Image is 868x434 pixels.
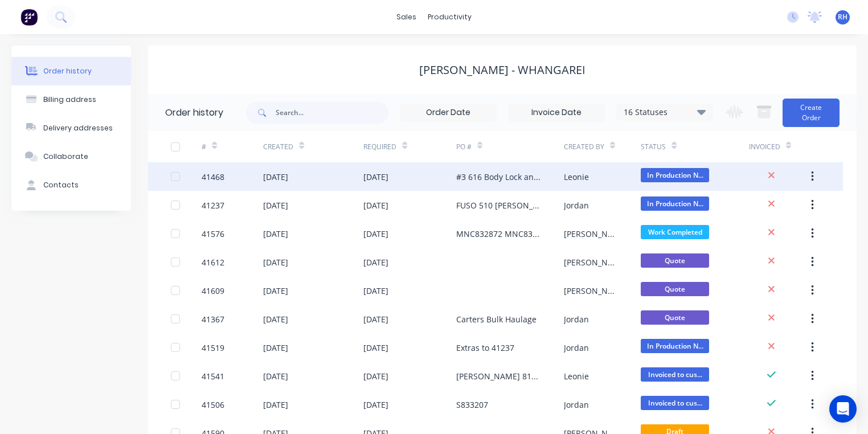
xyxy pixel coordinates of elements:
div: Jordan [564,199,589,211]
span: Invoiced to cus... [641,396,709,410]
div: [DATE] [363,370,388,382]
input: Invoice Date [509,104,604,121]
div: [DATE] [363,228,388,240]
div: Jordan [564,399,589,411]
div: [DATE] [263,199,288,211]
div: [DATE] [363,313,388,325]
div: Jordan [564,342,589,354]
div: [DATE] [363,285,388,297]
div: [DATE] [263,171,288,183]
div: [DATE] [263,342,288,354]
div: # [202,142,206,152]
span: Quote [641,253,709,268]
div: Billing address [43,95,96,105]
div: sales [391,9,422,26]
div: [DATE] [263,399,288,411]
div: [DATE] [263,285,288,297]
div: Jordan [564,313,589,325]
div: FUSO 510 [PERSON_NAME] PO 825751 [456,199,541,211]
button: Contacts [11,171,131,199]
button: Create Order [783,99,840,127]
img: Factory [21,9,38,26]
div: 41237 [202,199,224,211]
div: Status [641,131,748,162]
div: 41609 [202,285,224,297]
div: 41541 [202,370,224,382]
div: Created By [564,142,604,152]
div: PO # [456,131,564,162]
div: [DATE] [263,256,288,268]
div: Carters Bulk Haulage [456,313,537,325]
div: Invoiced [749,131,810,162]
div: 41506 [202,399,224,411]
span: Work Completed [641,225,709,239]
div: Required [363,142,396,152]
span: RH [838,12,847,22]
div: Created By [564,131,641,162]
div: [DATE] [263,370,288,382]
div: [DATE] [363,171,388,183]
span: In Production N... [641,339,709,353]
button: Delivery addresses [11,114,131,142]
button: Billing address [11,85,131,114]
div: Required [363,131,456,162]
div: 41468 [202,171,224,183]
div: 41367 [202,313,224,325]
div: [PERSON_NAME] [564,228,618,240]
div: MNC832872 MNC832868 [456,228,541,240]
input: Search... [276,101,388,124]
div: Collaborate [43,152,88,162]
div: 41576 [202,228,224,240]
div: #3 616 Body Lock and Load Anchorage - September [456,171,541,183]
input: Order Date [400,104,496,121]
span: In Production N... [641,196,709,211]
div: [DATE] [263,228,288,240]
span: In Production N... [641,168,709,182]
div: [PERSON_NAME] 816 831340 [456,370,541,382]
div: Created [263,131,363,162]
div: [DATE] [263,313,288,325]
div: PO # [456,142,472,152]
div: Leonie [564,370,589,382]
div: Created [263,142,293,152]
div: [PERSON_NAME] [564,285,618,297]
div: Open Intercom Messenger [829,395,857,423]
div: 16 Statuses [617,106,713,118]
div: Delivery addresses [43,123,113,133]
div: Contacts [43,180,79,190]
div: Extras to 41237 [456,342,514,354]
div: [PERSON_NAME] [564,256,618,268]
button: Order history [11,57,131,85]
div: [PERSON_NAME] - Whangarei [419,63,586,77]
div: [DATE] [363,342,388,354]
span: Quote [641,282,709,296]
div: productivity [422,9,477,26]
div: [DATE] [363,199,388,211]
div: Invoiced [749,142,780,152]
div: Order history [165,106,223,120]
div: Leonie [564,171,589,183]
div: # [202,131,263,162]
div: [DATE] [363,256,388,268]
div: 41612 [202,256,224,268]
div: S833207 [456,399,488,411]
button: Collaborate [11,142,131,171]
div: 41519 [202,342,224,354]
span: Quote [641,310,709,325]
div: Order history [43,66,92,76]
div: [DATE] [363,399,388,411]
span: Invoiced to cus... [641,367,709,382]
div: Status [641,142,666,152]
